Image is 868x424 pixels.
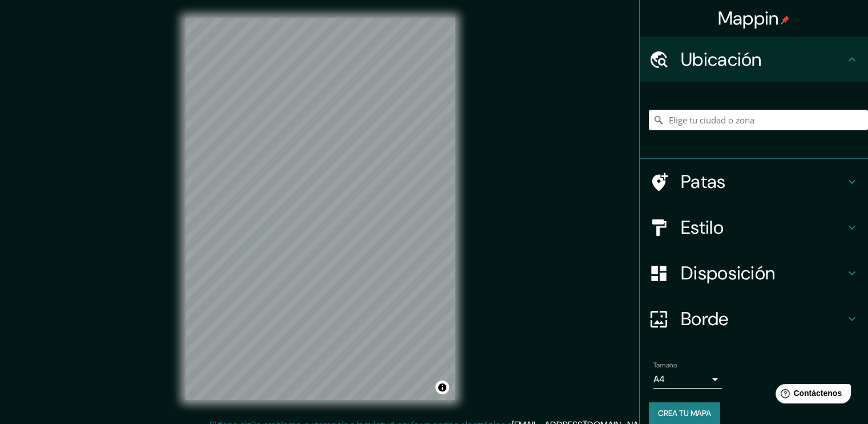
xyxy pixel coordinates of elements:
[640,296,868,342] div: Borde
[658,408,711,418] font: Crea tu mapa
[653,370,722,389] div: A4
[649,402,720,424] button: Crea tu mapa
[681,170,726,194] font: Patas
[640,159,868,205] div: Patas
[781,15,790,25] img: pin-icon.png
[435,381,449,394] button: Activar o desactivar atribución
[681,261,775,285] font: Disposición
[640,205,868,250] div: Estilo
[640,37,868,82] div: Ubicación
[681,47,762,71] font: Ubicación
[681,307,729,331] font: Borde
[653,373,665,385] font: A4
[681,215,724,239] font: Estilo
[766,379,855,411] iframe: Lanzador de widgets de ayuda
[649,110,868,130] input: Elige tu ciudad o zona
[653,361,677,370] font: Tamaño
[185,18,455,400] canvas: Mapa
[718,6,779,30] font: Mappin
[640,250,868,296] div: Disposición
